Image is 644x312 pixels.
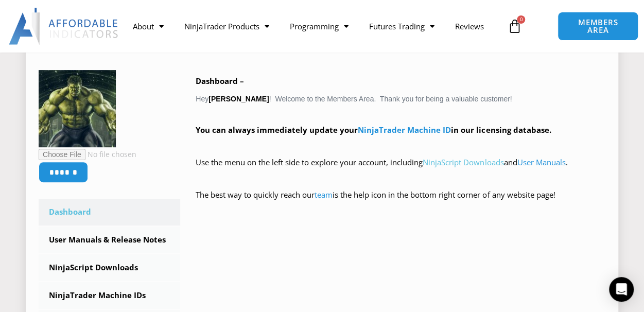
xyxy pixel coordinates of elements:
[445,14,494,38] a: Reviews
[39,282,180,309] a: NinjaTrader Machine IDs
[280,14,359,38] a: Programming
[196,188,605,217] p: The best way to quickly reach our is the help icon in the bottom right corner of any website page!
[39,227,180,253] a: User Manuals & Release Notes
[558,12,638,41] a: MEMBERS AREA
[39,254,180,281] a: NinjaScript Downloads
[174,14,280,38] a: NinjaTrader Products
[39,70,116,147] img: 651f76e740c4f130c51e07cc47942fa740191f44b2f5fefda82b6635e0b29e5d
[9,8,119,45] img: LogoAI | Affordable Indicators – NinjaTrader
[196,74,605,217] div: Hey ! Welcome to the Members Area. Thank you for being a valuable customer!
[358,125,451,135] a: NinjaTrader Machine ID
[196,76,244,86] b: Dashboard –
[208,95,269,103] strong: [PERSON_NAME]
[196,125,551,135] strong: You can always immediately update your in our licensing database.
[359,14,445,38] a: Futures Trading
[609,277,634,302] div: Open Intercom Messenger
[492,11,537,41] a: 0
[568,19,628,34] span: MEMBERS AREA
[423,157,503,167] a: NinjaScript Downloads
[517,15,525,24] span: 0
[517,157,565,167] a: User Manuals
[196,155,605,184] p: Use the menu on the left side to explore your account, including and .
[123,14,174,38] a: About
[123,14,502,38] nav: Menu
[315,189,333,200] a: team
[39,199,180,226] a: Dashboard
